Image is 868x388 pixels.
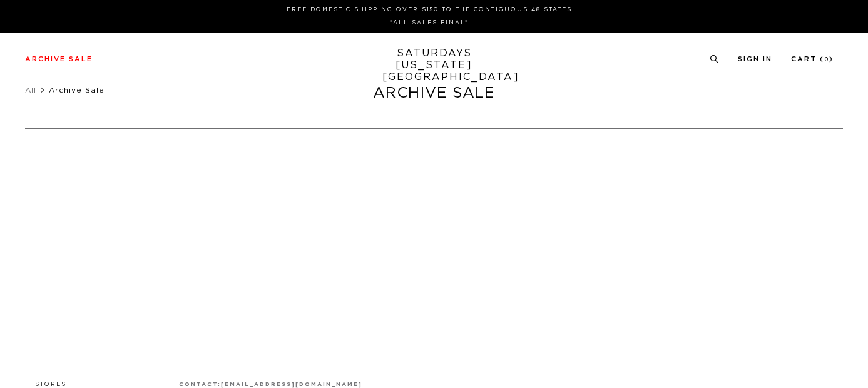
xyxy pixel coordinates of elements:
[49,86,105,94] span: Archive Sale
[30,5,829,14] p: FREE DOMESTIC SHIPPING OVER $150 TO THE CONTIGUOUS 48 STATES
[221,382,362,387] a: [EMAIL_ADDRESS][DOMAIN_NAME]
[25,56,93,63] a: Archive Sale
[179,382,222,387] strong: contact:
[382,48,486,83] a: SATURDAYS[US_STATE][GEOGRAPHIC_DATA]
[791,56,834,63] a: Cart (0)
[30,18,829,28] p: *ALL SALES FINAL*
[25,86,36,94] a: All
[35,382,66,387] a: Stores
[824,57,829,63] small: 0
[738,56,772,63] a: Sign In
